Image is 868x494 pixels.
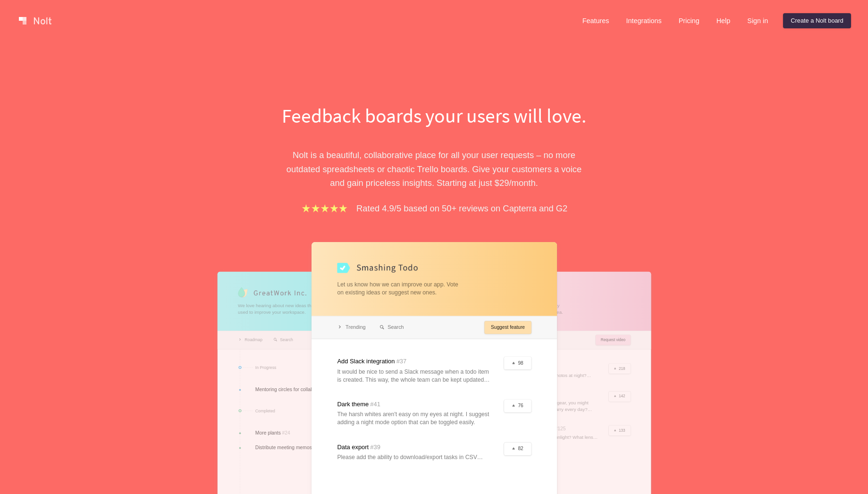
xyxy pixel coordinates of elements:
[783,13,851,28] a: Create a Nolt board
[271,102,597,129] h1: Feedback boards your users will love.
[618,13,669,28] a: Integrations
[740,13,775,28] a: Sign in
[575,13,617,28] a: Features
[271,148,597,190] p: Nolt is a beautiful, collaborative place for all your user requests – no more outdated spreadshee...
[356,201,567,215] p: Rated 4.9/5 based on 50+ reviews on Capterra and G2
[671,13,707,28] a: Pricing
[709,13,738,28] a: Help
[301,203,349,214] img: stars.b067e34983.png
